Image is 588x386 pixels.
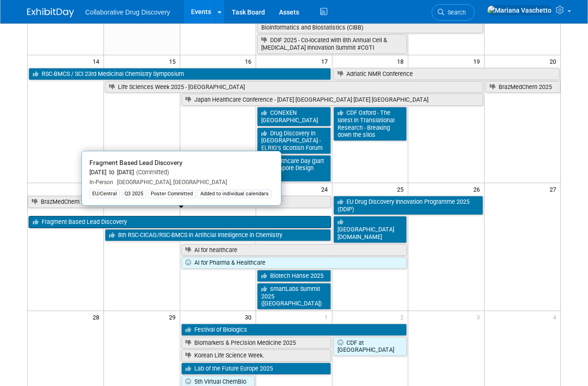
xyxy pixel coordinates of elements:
a: BrazMedChem 2025 [28,196,331,208]
span: 25 [396,183,408,195]
a: Biotech Hanse 2025 [257,270,331,282]
a: Search [432,4,475,21]
span: 14 [92,55,103,67]
a: Drug Discovery in [GEOGRAPHIC_DATA] - ELRIG’s Scottish Forum [257,127,331,154]
a: Lab of the Future Europe 2025 [181,363,331,375]
span: 27 [549,183,560,195]
span: 4 [552,311,560,323]
span: 29 [168,311,180,323]
span: 18 [396,55,408,67]
a: AI for Pharma & Healthcare [181,257,407,269]
span: In-Person [89,179,113,186]
div: Q3 2025 [122,190,146,198]
a: [GEOGRAPHIC_DATA][DOMAIN_NAME] [333,216,407,243]
a: Korean Life Science Week. [181,349,331,362]
span: 19 [472,55,484,67]
a: Life Sciences Week 2025 - [GEOGRAPHIC_DATA] [105,81,483,93]
a: AI for healthcare [181,244,407,256]
a: Festival of Biologics [181,324,407,336]
span: [GEOGRAPHIC_DATA], [GEOGRAPHIC_DATA] [113,179,227,186]
span: Fragment Based Lead Discovery [89,159,183,166]
a: BrazMedChem 2025 [485,81,560,93]
div: Poster Committed [148,190,196,198]
span: 16 [244,55,256,67]
img: ExhibitDay [27,8,74,17]
a: Fragment Based Lead Discovery [29,216,331,228]
span: 30 [244,311,256,323]
span: Search [444,9,466,16]
a: smartLabs Summit 2025 ([GEOGRAPHIC_DATA]) [257,283,331,310]
a: CONEXEN [GEOGRAPHIC_DATA] [257,107,331,126]
span: 1 [323,311,332,323]
a: RSC-BMCS / SCI 23rd Medicinal Chemistry Symposium [29,68,331,80]
span: 26 [472,183,484,195]
a: Japan Healthcare Conference - [DATE] [GEOGRAPHIC_DATA] [DATE] [GEOGRAPHIC_DATA] [181,94,483,106]
img: Mariana Vaschetto [487,5,552,15]
a: CDF at [GEOGRAPHIC_DATA] [333,337,407,356]
a: 8th RSC-CICAG/RSC-BMCS in Artificial Intelligence in Chemistry [105,229,331,241]
div: Added to individual calendars [198,190,272,198]
a: Healthcare Day (part of Singapore Design Week) [257,155,331,182]
div: EU/Central [89,190,120,198]
div: [DATE] to [DATE] [89,169,273,177]
a: Biomarkers & Precision Medicine 2025 [181,337,331,349]
span: Collaborative Drug Discovery [85,8,170,16]
span: (Committed) [134,169,169,176]
a: EU Drug Discovery Innovation Programme 2025 (DDIP) [333,196,483,215]
span: 2 [399,311,408,323]
span: 3 [476,311,484,323]
span: 15 [168,55,180,67]
span: 17 [320,55,332,67]
span: 20 [549,55,560,67]
a: CDF Oxford - The latest in Translational Research - Breaking down the silos [333,107,407,141]
span: 28 [92,311,103,323]
a: Adriatic NMR Conference [333,68,559,80]
a: DDIF 2025 - Co-located with 8th Annual Cell & [MEDICAL_DATA] Innovation Summit #CGTI [257,34,407,53]
span: 24 [320,183,332,195]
